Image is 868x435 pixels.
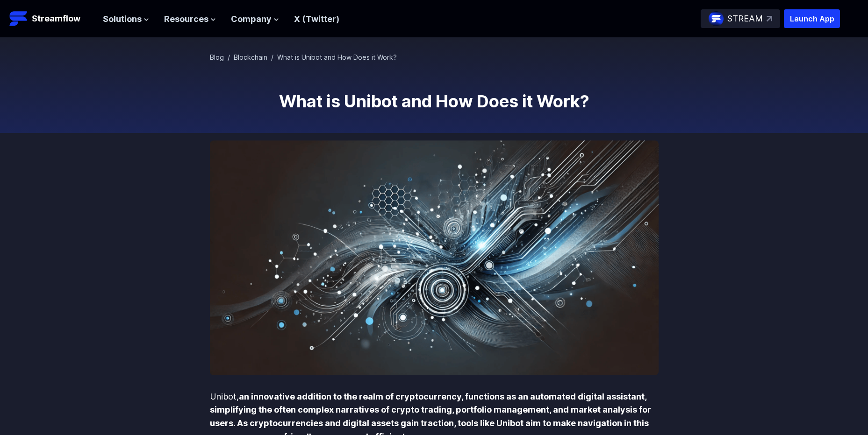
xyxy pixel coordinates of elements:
[294,14,339,24] a: X (Twitter)
[231,13,272,26] span: Company
[231,13,279,26] button: Company
[271,53,273,61] span: /
[9,9,93,28] a: Streamflow
[234,53,267,61] a: Blockchain
[210,92,659,111] h1: What is Unibot and How Does it Work?
[210,140,659,375] img: What is Unibot and How Does it Work?
[103,13,142,26] span: Solutions
[701,9,780,28] a: STREAM
[228,53,230,61] span: /
[32,12,80,25] p: Streamflow
[9,9,28,28] img: Streamflow Logo
[103,13,149,26] button: Solutions
[767,16,772,21] img: top-right-arrow.svg
[210,53,224,61] a: Blog
[784,9,840,28] button: Launch App
[164,13,216,26] button: Resources
[164,13,208,26] span: Resources
[709,11,724,26] img: streamflow-logo-circle.png
[727,12,763,26] p: STREAM
[277,53,397,61] span: What is Unibot and How Does it Work?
